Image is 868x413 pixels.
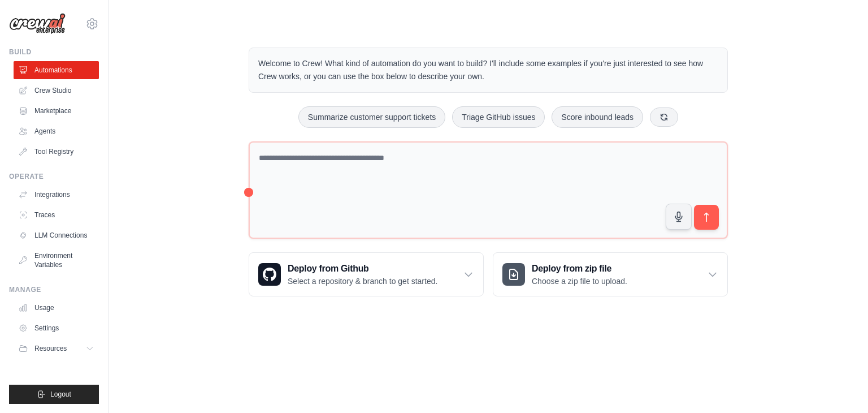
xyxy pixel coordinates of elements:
[14,319,99,337] a: Settings
[14,81,99,100] a: Crew Studio
[288,262,437,276] h3: Deploy from Github
[532,262,627,276] h3: Deploy from zip file
[258,57,718,83] p: Welcome to Crew! What kind of automation do you want to build? I'll include some examples if you'...
[14,122,99,140] a: Agents
[288,276,437,287] p: Select a repository & branch to get started.
[552,106,643,128] button: Score inbound leads
[14,226,99,244] a: LLM Connections
[9,172,99,181] div: Operate
[14,206,99,224] a: Traces
[298,106,445,128] button: Summarize customer support tickets
[452,106,545,128] button: Triage GitHub issues
[14,247,99,274] a: Environment Variables
[9,48,99,57] div: Build
[34,344,67,353] span: Resources
[532,276,627,287] p: Choose a zip file to upload.
[14,339,99,358] button: Resources
[14,143,99,161] a: Tool Registry
[50,390,71,399] span: Logout
[9,285,99,294] div: Manage
[14,299,99,317] a: Usage
[9,385,99,404] button: Logout
[14,102,99,120] a: Marketplace
[14,61,99,79] a: Automations
[14,186,99,204] a: Integrations
[9,13,66,35] img: Logo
